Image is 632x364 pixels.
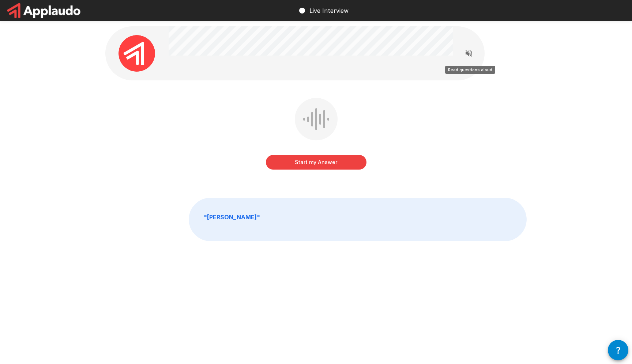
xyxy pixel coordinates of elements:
[266,155,366,170] button: Start my Answer
[118,35,155,72] img: applaudo_avatar.png
[462,46,476,61] button: Read questions aloud
[204,213,260,221] b: " [PERSON_NAME] "
[309,6,349,15] p: Live Interview
[445,66,495,74] div: Read questions aloud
